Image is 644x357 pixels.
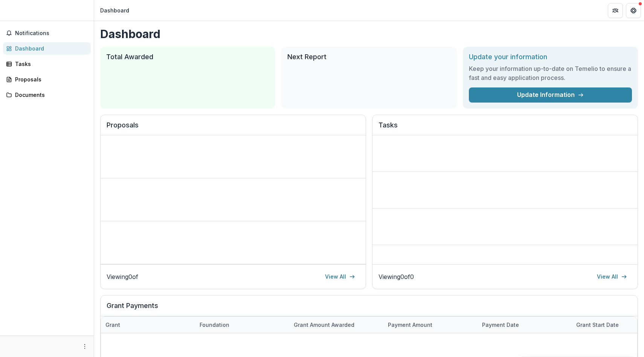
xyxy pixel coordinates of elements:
h2: Next Report [287,53,450,61]
button: Notifications [3,27,91,39]
div: Tasks [15,60,85,68]
h2: Total Awarded [106,53,269,61]
a: View All [320,271,360,283]
div: Dashboard [15,44,85,52]
h2: Grant Payments [107,302,632,316]
div: Proposals [15,75,85,83]
nav: breadcrumb [97,5,132,16]
div: Documents [15,91,85,99]
a: Documents [3,89,91,101]
span: Notifications [15,30,88,37]
button: More [80,342,89,351]
p: Viewing 0 of [107,272,138,281]
a: Update Information [469,87,632,103]
button: Partners [608,3,623,18]
a: Tasks [3,58,91,70]
a: View All [592,271,632,283]
p: Viewing 0 of 0 [378,272,414,281]
h3: Keep your information up-to-date on Temelio to ensure a fast and easy application process. [469,64,632,82]
h2: Proposals [107,121,360,135]
div: Dashboard [100,6,129,14]
a: Proposals [3,73,91,86]
h1: Dashboard [100,27,638,41]
h2: Tasks [378,121,632,135]
h2: Update your information [469,53,632,61]
button: Get Help [626,3,641,18]
a: Dashboard [3,42,91,55]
